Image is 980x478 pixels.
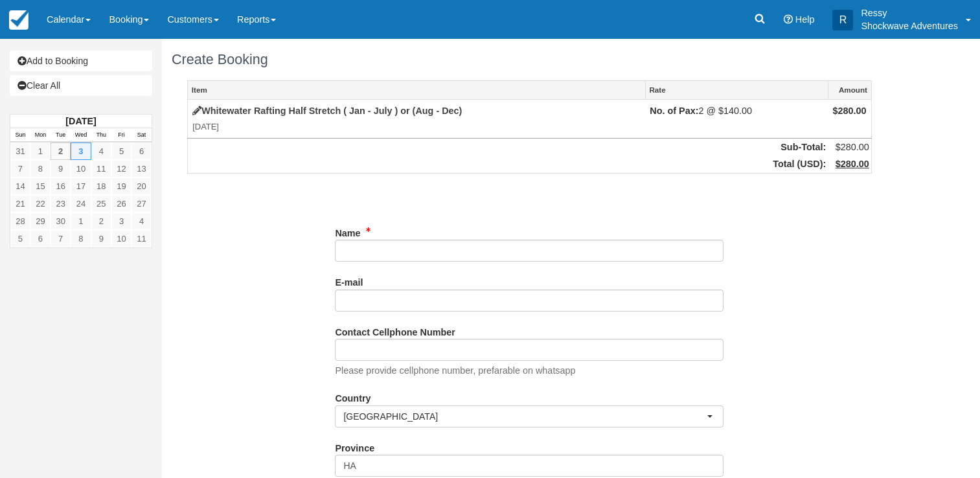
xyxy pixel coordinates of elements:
a: 15 [30,177,51,195]
label: Province [335,437,374,455]
h1: Create Booking [172,52,887,67]
th: Sat [131,128,152,142]
p: Ressy [861,6,958,19]
a: 10 [111,230,131,247]
strong: Total ( ): [773,159,826,169]
i: Help [784,15,793,24]
a: 6 [30,230,51,247]
a: 8 [30,160,51,177]
a: 3 [111,212,131,230]
a: 28 [10,212,30,230]
a: 24 [71,195,91,212]
a: 22 [30,195,51,212]
a: Item [188,81,645,99]
div: R [832,10,853,30]
a: 11 [91,160,111,177]
a: 2 [91,212,111,230]
span: USD [800,159,819,169]
a: 8 [71,230,91,247]
a: Add to Booking [10,51,152,71]
p: Shockwave Adventures [861,19,958,32]
a: 29 [30,212,51,230]
a: 30 [51,212,71,230]
a: 6 [131,142,152,160]
a: Rate [646,81,828,99]
a: 5 [111,142,131,160]
a: 19 [111,177,131,195]
a: 17 [71,177,91,195]
td: 2 @ $140.00 [645,100,828,138]
a: 5 [10,230,30,247]
a: Whitewater Rafting Half Stretch ( Jan - July ) or (Aug - Dec) [192,106,462,116]
a: 13 [131,160,152,177]
th: Fri [111,128,131,142]
a: 9 [51,160,71,177]
label: Name [335,222,360,240]
strong: No. of Pax [650,106,698,116]
a: 18 [91,177,111,195]
th: Thu [91,128,111,142]
td: $280.00 [828,138,871,155]
a: 7 [10,160,30,177]
span: Help [795,14,815,25]
td: $280.00 [828,100,871,138]
th: Sun [10,128,30,142]
a: Clear All [10,75,152,96]
a: 26 [111,195,131,212]
a: 27 [131,195,152,212]
u: $280.00 [836,159,869,169]
a: 31 [10,142,30,160]
a: 12 [111,160,131,177]
a: 14 [10,177,30,195]
button: [GEOGRAPHIC_DATA] [335,405,724,427]
a: 9 [91,230,111,247]
a: 1 [71,212,91,230]
a: 16 [51,177,71,195]
a: 7 [51,230,71,247]
a: 11 [131,230,152,247]
a: Amount [828,81,871,99]
span: [GEOGRAPHIC_DATA] [343,410,707,423]
img: checkfront-main-nav-mini-logo.png [9,10,28,30]
label: Country [335,387,370,405]
a: 2 [51,142,71,160]
a: 20 [131,177,152,195]
th: Wed [71,128,91,142]
th: Tue [51,128,71,142]
a: 1 [30,142,51,160]
label: E-mail [335,271,363,290]
a: 21 [10,195,30,212]
a: 25 [91,195,111,212]
p: Please provide cellphone number, prefarable on whatsapp [335,364,575,378]
strong: [DATE] [65,116,96,126]
a: 4 [91,142,111,160]
strong: Sub-Total: [781,142,826,152]
a: 3 [71,142,91,160]
em: [DATE] [192,121,641,133]
label: Contact Cellphone Number [335,321,455,339]
a: 10 [71,160,91,177]
th: Mon [30,128,51,142]
a: 4 [131,212,152,230]
a: 23 [51,195,71,212]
